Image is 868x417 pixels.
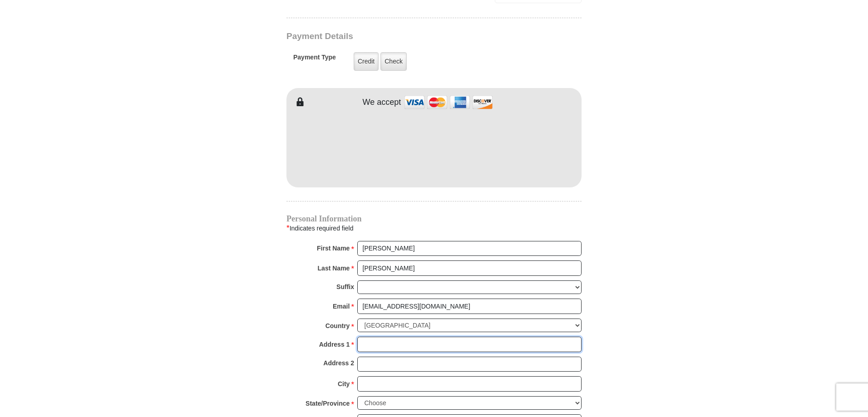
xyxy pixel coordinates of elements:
[380,52,407,71] label: Check
[306,397,350,410] strong: State/Province
[317,242,350,255] strong: First Name
[323,357,354,369] strong: Address 2
[293,54,336,66] h5: Payment Type
[403,93,494,112] img: credit cards accepted
[325,319,350,332] strong: Country
[286,31,518,42] h3: Payment Details
[319,338,350,351] strong: Address 1
[336,280,354,293] strong: Suffix
[363,98,401,108] h4: We accept
[333,300,350,313] strong: Email
[286,222,582,234] div: Indicates required field
[318,262,350,275] strong: Last Name
[338,378,350,390] strong: City
[286,215,582,222] h4: Personal Information
[354,52,379,71] label: Credit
